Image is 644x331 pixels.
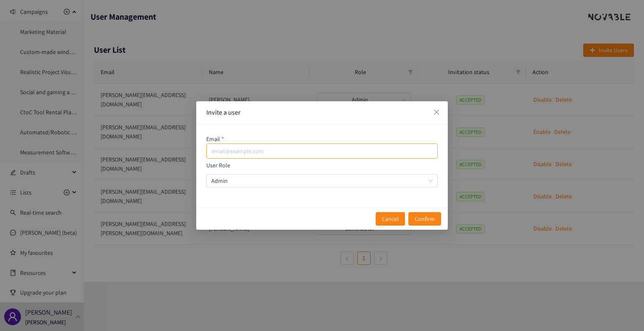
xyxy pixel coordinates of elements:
iframe: Chat Widget [508,241,644,331]
button: Close [425,101,448,124]
span: Cancel [382,214,399,223]
button: Confirm [408,212,441,226]
span: close [433,109,440,115]
span: Admin [211,174,433,187]
button: Cancel [376,212,405,226]
div: Invite a user [206,108,438,117]
input: email [206,144,438,159]
div: role [206,174,438,187]
div: Widget de chat [508,241,644,331]
label: User Role [206,162,438,185]
label: Email [206,135,224,143]
span: Confirm [415,214,435,223]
